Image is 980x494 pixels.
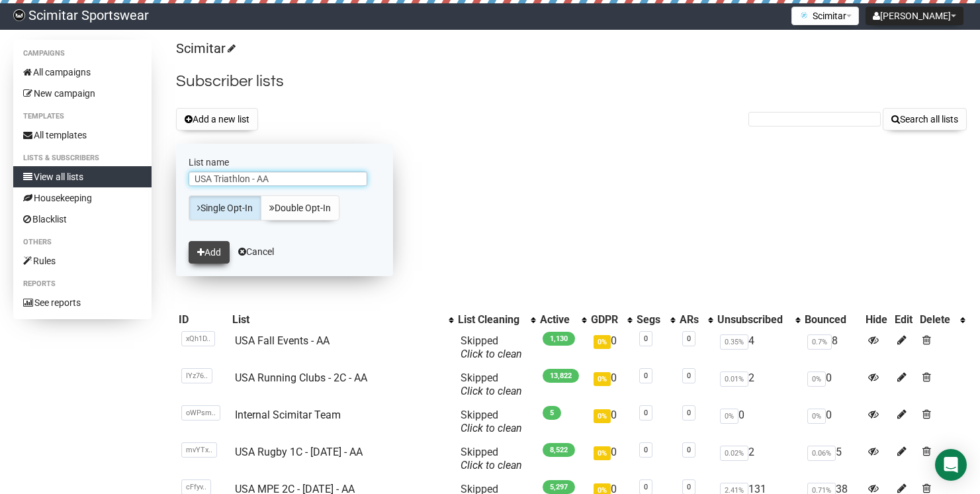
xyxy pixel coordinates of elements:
li: Templates [13,109,152,124]
span: 5 [543,406,561,420]
a: 0 [644,371,648,380]
a: All campaigns [13,62,152,83]
label: List name [189,156,380,168]
a: Cancel [238,246,274,257]
a: Internal Scimitar Team [235,409,341,421]
td: 0 [588,329,635,366]
a: Housekeeping [13,187,152,209]
span: 8,522 [543,443,575,457]
a: Click to clean [461,459,522,471]
a: Click to clean [461,422,522,434]
th: List Cleaning: No sort applied, activate to apply an ascending sort [455,311,537,329]
div: ARs [680,313,701,326]
th: GDPR: No sort applied, activate to apply an ascending sort [588,311,635,329]
div: Segs [637,313,663,326]
td: 0 [588,440,635,477]
td: 0 [802,403,863,440]
a: USA Running Clubs - 2C - AA [235,371,367,384]
td: 0 [715,403,802,440]
td: 5 [802,440,863,477]
div: Delete [920,313,954,326]
a: 0 [687,483,691,491]
div: Active [540,313,574,326]
h2: Subscriber lists [176,70,967,93]
span: oWPsm.. [181,405,220,420]
div: Bounced [805,313,860,326]
a: Double Opt-In [261,195,339,221]
div: GDPR [591,313,621,326]
div: ID [179,313,227,326]
th: List: No sort applied, activate to apply an ascending sort [230,311,455,329]
li: Campaigns [13,46,152,62]
li: Others [13,234,152,250]
span: IYz76.. [181,368,212,383]
img: 1.png [799,10,809,21]
a: Rules [13,250,152,272]
th: ARs: No sort applied, activate to apply an ascending sort [677,311,715,329]
span: 0% [594,335,611,349]
a: 0 [644,483,648,491]
div: Hide [866,313,889,326]
span: Skipped [461,334,522,360]
div: Edit [895,313,914,326]
a: 0 [644,446,648,454]
th: Delete: No sort applied, activate to apply an ascending sort [917,311,967,329]
a: USA Fall Events - AA [235,334,330,347]
span: 0% [807,409,826,424]
span: xQh1D.. [181,331,215,346]
input: The name of your new list [189,172,367,186]
button: Add [189,241,230,264]
span: 0% [594,372,611,386]
span: 0% [720,409,738,424]
a: New campaign [13,83,152,104]
li: Lists & subscribers [13,150,152,166]
a: 0 [644,409,648,417]
a: See reports [13,292,152,313]
a: 0 [687,371,691,380]
span: 0% [594,446,611,460]
td: 0 [588,366,635,403]
th: Bounced: No sort applied, sorting is disabled [802,311,863,329]
td: 0 [588,403,635,440]
span: 13,822 [543,369,579,383]
span: 0.35% [720,334,748,350]
th: ID: No sort applied, sorting is disabled [176,311,230,329]
a: 0 [644,334,648,343]
th: Unsubscribed: No sort applied, activate to apply an ascending sort [715,311,802,329]
th: Hide: No sort applied, sorting is disabled [863,311,892,329]
span: 0.02% [720,446,748,461]
span: Skipped [461,409,522,434]
span: 0% [594,409,611,423]
div: Open Intercom Messenger [935,449,967,481]
div: List [232,313,442,326]
a: All templates [13,124,152,146]
a: 0 [687,446,691,454]
th: Active: No sort applied, activate to apply an ascending sort [537,311,588,329]
div: Unsubscribed [717,313,789,326]
td: 8 [802,329,863,366]
li: Reports [13,276,152,292]
a: Single Opt-In [189,195,261,221]
a: Click to clean [461,385,522,397]
a: Scimitar [176,40,234,56]
td: 2 [715,440,802,477]
span: Skipped [461,446,522,471]
button: [PERSON_NAME] [866,7,963,25]
th: Edit: No sort applied, sorting is disabled [892,311,917,329]
span: 0.01% [720,371,748,387]
td: 2 [715,366,802,403]
a: 0 [687,409,691,417]
button: Add a new list [176,108,258,130]
span: Skipped [461,371,522,397]
span: 0.06% [807,446,836,461]
td: 4 [715,329,802,366]
a: USA Rugby 1C - [DATE] - AA [235,446,363,458]
span: 0% [807,371,826,387]
button: Scimitar [791,7,859,25]
span: 5,297 [543,480,575,494]
a: Click to clean [461,348,522,360]
span: mvYTx.. [181,442,217,458]
td: 0 [802,366,863,403]
a: View all lists [13,166,152,187]
a: 0 [687,334,691,343]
